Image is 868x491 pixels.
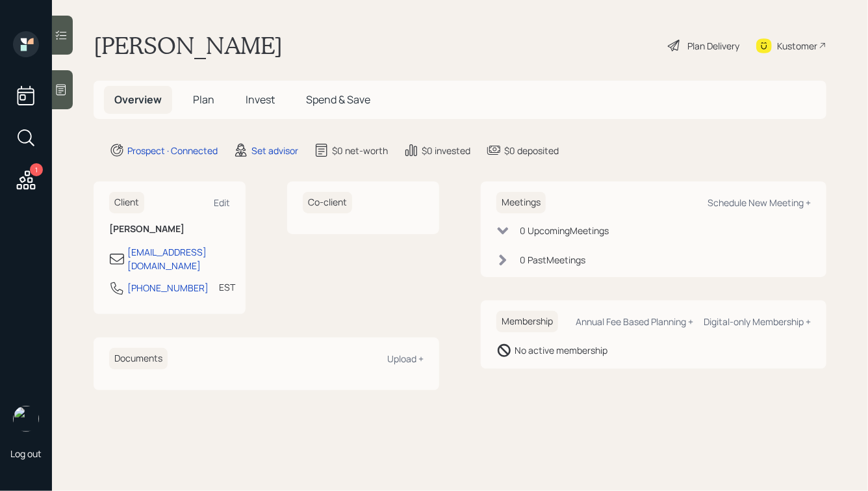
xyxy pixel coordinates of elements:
[94,31,283,60] h1: [PERSON_NAME]
[515,343,607,357] div: No active membership
[496,311,558,332] h6: Membership
[332,144,388,157] div: $0 net-worth
[704,315,811,328] div: Digital-only Membership +
[687,39,739,53] div: Plan Delivery
[193,92,214,107] span: Plan
[246,92,275,107] span: Invest
[576,315,693,328] div: Annual Fee Based Planning +
[109,224,230,235] h6: [PERSON_NAME]
[13,406,39,432] img: hunter_neumayer.jpg
[777,39,817,53] div: Kustomer
[127,245,230,272] div: [EMAIL_ADDRESS][DOMAIN_NAME]
[127,144,218,157] div: Prospect · Connected
[214,196,230,209] div: Edit
[496,192,546,213] h6: Meetings
[708,196,811,209] div: Schedule New Meeting +
[109,348,168,369] h6: Documents
[30,163,43,176] div: 1
[127,281,209,295] div: [PHONE_NUMBER]
[219,280,235,294] div: EST
[306,92,370,107] span: Spend & Save
[251,144,298,157] div: Set advisor
[109,192,144,213] h6: Client
[114,92,162,107] span: Overview
[387,352,424,365] div: Upload +
[520,253,585,267] div: 0 Past Meeting s
[303,192,352,213] h6: Co-client
[10,447,42,460] div: Log out
[422,144,470,157] div: $0 invested
[520,224,609,237] div: 0 Upcoming Meeting s
[504,144,559,157] div: $0 deposited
